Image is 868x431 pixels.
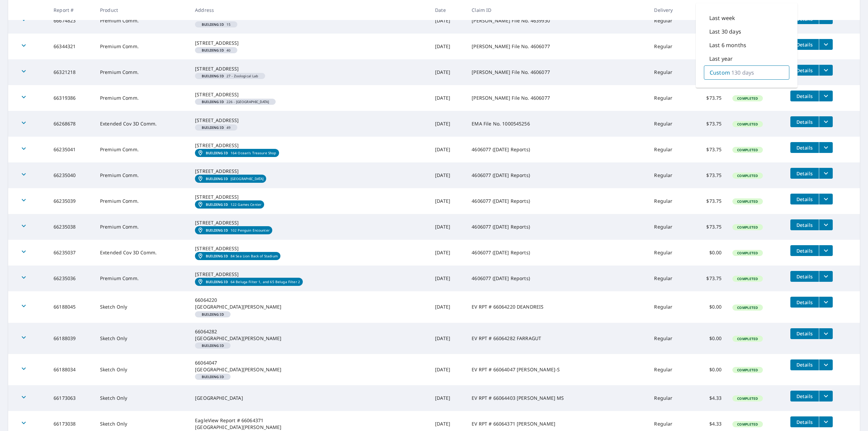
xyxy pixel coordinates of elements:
span: Completed [733,122,762,126]
span: Details [794,222,815,228]
div: Last 6 months [704,38,789,52]
td: 66188045 [48,291,95,322]
em: Building ID [206,280,228,284]
td: [DATE] [430,323,466,354]
td: Regular [649,59,690,85]
button: detailsBtn-66235038 [790,219,819,230]
td: Regular [649,111,690,137]
button: filesDropdownBtn-66235040 [819,168,833,179]
td: $73.75 [690,59,727,85]
td: $73.75 [690,34,727,59]
td: [DATE] [430,188,466,214]
div: [STREET_ADDRESS] [195,219,424,226]
td: $73.75 [690,137,727,162]
span: Details [794,361,815,368]
div: 66064220 [GEOGRAPHIC_DATA][PERSON_NAME] [195,297,424,310]
td: EV RPT # 66064047 [PERSON_NAME]-S [466,354,649,385]
span: Details [794,119,815,125]
td: Regular [649,34,690,59]
p: Last 6 months [709,41,746,49]
td: $73.75 [690,266,727,291]
td: EMA File No. 1000545256 [466,111,649,137]
span: Completed [733,368,762,372]
div: [STREET_ADDRESS] [195,245,424,252]
td: Regular [649,291,690,322]
span: Details [794,144,815,151]
td: Premium Comm. [95,59,190,85]
button: detailsBtn-66235041 [790,142,819,153]
td: 4606077 ([DATE] Reports) [466,266,649,291]
em: Building ID [202,48,224,52]
td: $0.00 [690,354,727,385]
td: EV RPT # 66064220 DEANDREIS [466,291,649,322]
button: filesDropdownBtn-66268678 [819,116,833,127]
td: [DATE] [430,266,466,291]
button: detailsBtn-66235037 [790,245,819,256]
div: 66064282 [GEOGRAPHIC_DATA][PERSON_NAME] [195,328,424,342]
td: Premium Comm. [95,214,190,240]
a: Building ID64 Beluga Filter 1, and 65 Beluga Filter 2 [195,278,303,286]
em: Building ID [202,344,224,347]
td: [PERSON_NAME] File No. 4606077 [466,34,649,59]
em: Building ID [202,126,224,129]
td: 66268678 [48,111,95,137]
td: [PERSON_NAME] File No. 4606077 [466,59,649,85]
div: [STREET_ADDRESS] [195,194,424,200]
td: Regular [649,85,690,111]
span: Completed [733,251,762,255]
span: Details [794,248,815,254]
span: Completed [733,276,762,281]
button: detailsBtn-66344321 [790,39,819,50]
td: 4606077 ([DATE] Reports) [466,162,649,188]
span: Details [794,170,815,177]
td: Regular [649,266,690,291]
td: $73.75 [690,188,727,214]
td: 66235038 [48,214,95,240]
em: Building ID [206,228,228,232]
td: 66235039 [48,188,95,214]
td: Regular [649,162,690,188]
td: [DATE] [430,240,466,266]
td: 66319386 [48,85,95,111]
td: Regular [649,323,690,354]
p: Last year [709,55,733,63]
em: Building ID [206,151,228,155]
td: 4606077 ([DATE] Reports) [466,214,649,240]
td: 66321218 [48,59,95,85]
div: [STREET_ADDRESS] [195,142,424,149]
td: $73.75 [690,214,727,240]
button: filesDropdownBtn-66188045 [819,297,833,308]
button: detailsBtn-66235040 [790,168,819,179]
td: Sketch Only [95,385,190,411]
span: Details [794,93,815,99]
td: [DATE] [430,137,466,162]
td: Regular [649,385,690,411]
td: EV RPT # 66064403 [PERSON_NAME] MS [466,385,649,411]
p: Last 30 days [709,27,741,36]
em: Building ID [202,100,224,103]
span: Details [794,419,815,425]
td: 66344321 [48,34,95,59]
button: filesDropdownBtn-66173038 [819,416,833,427]
td: $73.75 [690,111,727,137]
span: Completed [733,336,762,341]
td: Sketch Only [95,291,190,322]
td: Premium Comm. [95,34,190,59]
div: [STREET_ADDRESS] [195,168,424,175]
button: detailsBtn-66235036 [790,271,819,282]
em: Building ID [202,313,224,316]
td: [DATE] [430,59,466,85]
span: Details [794,196,815,202]
td: [PERSON_NAME] File No. 4639930 [466,8,649,34]
button: filesDropdownBtn-66173063 [819,391,833,401]
td: $0.00 [690,323,727,354]
button: filesDropdownBtn-66235038 [819,219,833,230]
span: Details [794,330,815,337]
td: Regular [649,240,690,266]
button: detailsBtn-66173063 [790,391,819,401]
button: detailsBtn-66319386 [790,91,819,101]
em: Building ID [206,254,228,258]
button: filesDropdownBtn-66235041 [819,142,833,153]
span: Completed [733,96,762,101]
div: 66064047 [GEOGRAPHIC_DATA][PERSON_NAME] [195,359,424,373]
